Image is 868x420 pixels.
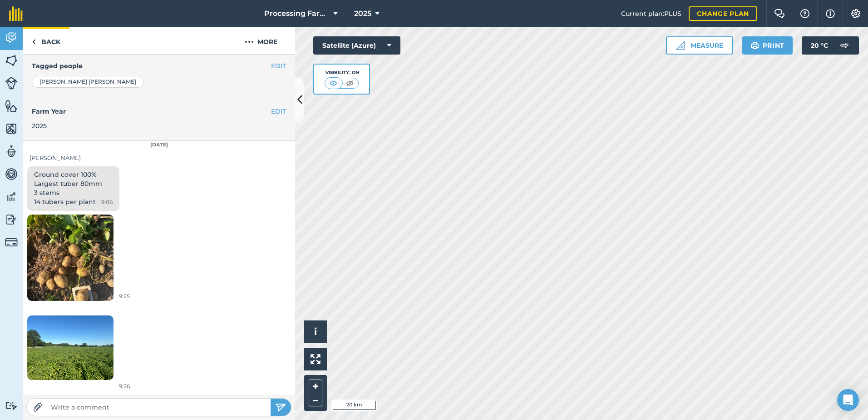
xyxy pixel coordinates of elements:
button: – [309,393,322,406]
a: Change plan [689,6,757,21]
img: fieldmargin Logo [9,6,23,21]
div: [PERSON_NAME] [PERSON_NAME] [32,76,144,88]
span: Current plan : PLUS [621,9,681,19]
img: svg+xml;base64,PHN2ZyB4bWxucz0iaHR0cDovL3d3dy53My5vcmcvMjAwMC9zdmciIHdpZHRoPSI1NiIgaGVpZ2h0PSI2MC... [5,54,18,67]
img: Four arrows, one pointing top left, one top right, one bottom right and the last bottom left [311,354,321,364]
button: Measure [666,36,733,55]
div: [PERSON_NAME] [30,153,288,163]
img: svg+xml;base64,PD94bWwgdmVyc2lvbj0iMS4wIiBlbmNvZGluZz0idXRmLTgiPz4KPCEtLSBHZW5lcmF0b3I6IEFkb2JlIE... [5,145,18,158]
img: svg+xml;base64,PHN2ZyB4bWxucz0iaHR0cDovL3d3dy53My5vcmcvMjAwMC9zdmciIHdpZHRoPSIyMCIgaGVpZ2h0PSIyNC... [245,36,254,47]
span: 9:06 [101,198,113,207]
img: svg+xml;base64,PD94bWwgdmVyc2lvbj0iMS4wIiBlbmNvZGluZz0idXRmLTgiPz4KPCEtLSBHZW5lcmF0b3I6IEFkb2JlIE... [5,31,18,45]
h4: Tagged people [32,61,286,71]
img: svg+xml;base64,PHN2ZyB4bWxucz0iaHR0cDovL3d3dy53My5vcmcvMjAwMC9zdmciIHdpZHRoPSIxOSIgaGVpZ2h0PSIyNC... [750,40,759,51]
input: Write a comment [47,401,271,414]
img: Ruler icon [676,41,685,50]
img: svg+xml;base64,PHN2ZyB4bWxucz0iaHR0cDovL3d3dy53My5vcmcvMjAwMC9zdmciIHdpZHRoPSIxNyIgaGVpZ2h0PSIxNy... [826,8,835,19]
div: Ground cover 100% Largest tuber 80mm 3 stems 14 tubers per plant [27,166,119,211]
img: Two speech bubbles overlapping with the left bubble in the forefront [774,9,785,18]
img: A cog icon [850,9,861,18]
span: 20 ° C [811,36,828,55]
div: Visibility: On [325,69,359,76]
button: + [309,380,322,393]
img: A question mark icon [799,9,810,18]
img: svg+xml;base64,PD94bWwgdmVyc2lvbj0iMS4wIiBlbmNvZGluZz0idXRmLTgiPz4KPCEtLSBHZW5lcmF0b3I6IEFkb2JlIE... [5,190,18,204]
img: svg+xml;base64,PD94bWwgdmVyc2lvbj0iMS4wIiBlbmNvZGluZz0idXRmLTgiPz4KPCEtLSBHZW5lcmF0b3I6IEFkb2JlIE... [5,236,18,249]
img: svg+xml;base64,PD94bWwgdmVyc2lvbj0iMS4wIiBlbmNvZGluZz0idXRmLTgiPz4KPCEtLSBHZW5lcmF0b3I6IEFkb2JlIE... [835,36,853,55]
img: Loading spinner [27,200,113,315]
button: EDIT [271,106,286,116]
img: svg+xml;base64,PD94bWwgdmVyc2lvbj0iMS4wIiBlbmNvZGluZz0idXRmLTgiPz4KPCEtLSBHZW5lcmF0b3I6IEFkb2JlIE... [5,77,18,90]
div: Open Intercom Messenger [837,389,859,411]
span: 9:25 [119,292,130,300]
button: Satellite (Azure) [313,36,400,55]
span: 9:26 [119,382,130,390]
h4: Farm Year [32,106,286,116]
button: EDIT [271,61,286,71]
img: svg+xml;base64,PD94bWwgdmVyc2lvbj0iMS4wIiBlbmNvZGluZz0idXRmLTgiPz4KPCEtLSBHZW5lcmF0b3I6IEFkb2JlIE... [5,213,18,226]
button: Print [742,36,793,55]
div: [DATE] [23,141,295,149]
img: svg+xml;base64,PHN2ZyB4bWxucz0iaHR0cDovL3d3dy53My5vcmcvMjAwMC9zdmciIHdpZHRoPSI1NiIgaGVpZ2h0PSI2MC... [5,99,18,113]
img: svg+xml;base64,PHN2ZyB4bWxucz0iaHR0cDovL3d3dy53My5vcmcvMjAwMC9zdmciIHdpZHRoPSI1MCIgaGVpZ2h0PSI0MC... [344,79,355,88]
img: Loading spinner [27,315,113,380]
img: svg+xml;base64,PD94bWwgdmVyc2lvbj0iMS4wIiBlbmNvZGluZz0idXRmLTgiPz4KPCEtLSBHZW5lcmF0b3I6IEFkb2JlIE... [5,167,18,181]
img: svg+xml;base64,PD94bWwgdmVyc2lvbj0iMS4wIiBlbmNvZGluZz0idXRmLTgiPz4KPCEtLSBHZW5lcmF0b3I6IEFkb2JlIE... [5,401,18,410]
img: svg+xml;base64,PHN2ZyB4bWxucz0iaHR0cDovL3d3dy53My5vcmcvMjAwMC9zdmciIHdpZHRoPSIyNSIgaGVpZ2h0PSIyNC... [275,402,286,413]
span: i [314,326,317,337]
span: Processing Farms [264,8,330,19]
img: Paperclip icon [33,403,42,412]
span: 2025 [354,8,371,19]
button: i [304,320,327,343]
div: 2025 [32,121,286,131]
img: svg+xml;base64,PHN2ZyB4bWxucz0iaHR0cDovL3d3dy53My5vcmcvMjAwMC9zdmciIHdpZHRoPSI1NiIgaGVpZ2h0PSI2MC... [5,122,18,135]
button: 20 °C [802,36,859,55]
img: svg+xml;base64,PHN2ZyB4bWxucz0iaHR0cDovL3d3dy53My5vcmcvMjAwMC9zdmciIHdpZHRoPSI5IiBoZWlnaHQ9IjI0Ii... [32,36,36,47]
a: Back [23,27,69,54]
button: More [227,27,295,54]
img: svg+xml;base64,PHN2ZyB4bWxucz0iaHR0cDovL3d3dy53My5vcmcvMjAwMC9zdmciIHdpZHRoPSI1MCIgaGVpZ2h0PSI0MC... [328,79,339,88]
